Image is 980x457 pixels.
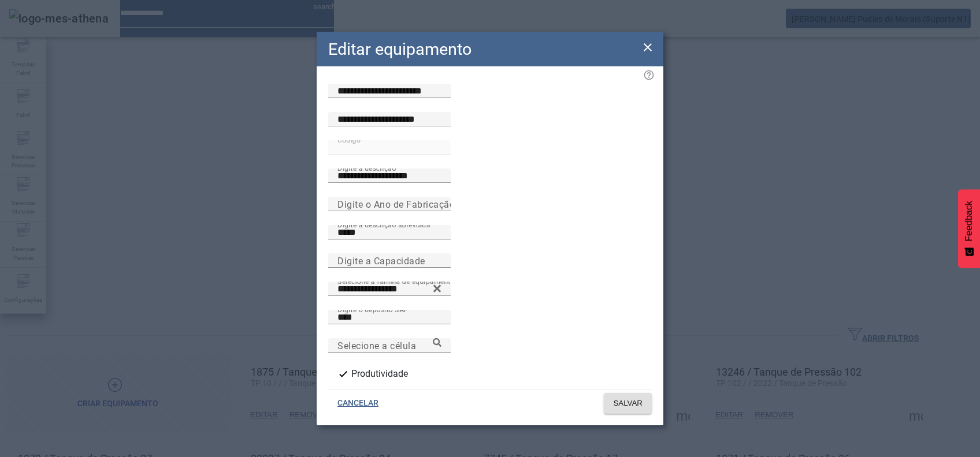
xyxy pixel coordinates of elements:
[328,393,388,414] button: CANCELAR
[328,37,472,62] h2: Editar equipamento
[337,340,416,351] mat-label: Selecione a célula
[337,220,430,228] mat-label: Digite a descrição abreviada
[337,255,425,266] mat-label: Digite a Capacidade
[337,198,455,209] mat-label: Digite o Ano de Fabricação
[613,398,643,409] span: SALVAR
[337,282,441,296] input: Number
[958,189,980,268] button: Feedback - Mostrar pesquisa
[604,393,652,414] button: SALVAR
[337,277,455,285] mat-label: Selecione a família de equipamento
[337,136,361,144] mat-label: Código
[337,398,378,409] span: CANCELAR
[337,305,409,313] mat-label: Digite o depósito SAP
[337,339,441,353] input: Number
[349,367,408,381] label: Produtividade
[337,164,396,172] mat-label: Digite a descrição
[964,201,974,241] span: Feedback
